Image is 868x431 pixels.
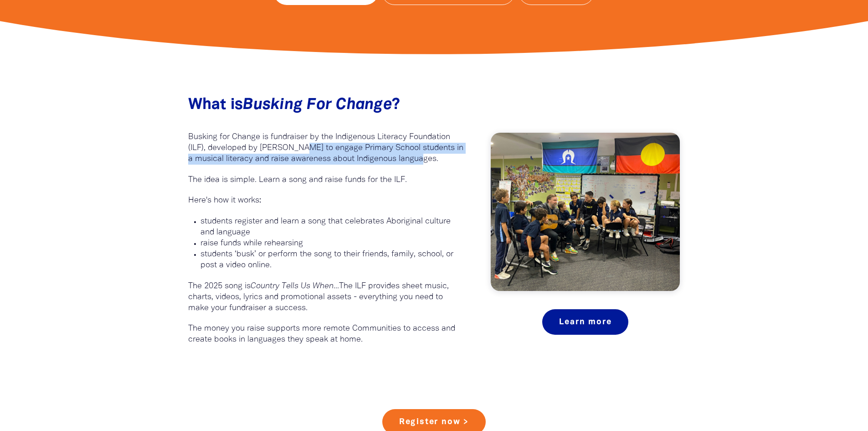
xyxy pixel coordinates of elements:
[188,98,401,112] span: What is ?
[200,238,464,249] p: raise funds while rehearsing
[188,195,464,206] p: Here's how it works:
[542,309,628,335] a: Learn more
[243,98,392,112] em: Busking For Change
[188,281,464,314] p: The 2025 song is The ILF provides sheet music, charts, videos, lyrics and promotional assets - ev...
[188,132,464,165] p: Busking for Change is fundraiser by the Indigenous Literacy Foundation (ILF), developed by [PERSO...
[188,175,464,186] p: The idea is simple. Learn a song and raise funds for the ILF.
[251,282,339,290] em: Country Tells Us When...
[188,323,464,345] p: The money you raise supports more remote Communities to access and create books in languages they...
[491,133,680,291] img: Josh Pyke with a Busking For Change Class
[200,216,464,238] p: students register and learn a song that celebrates Aboriginal culture and language
[200,249,464,271] p: students ‘busk’ or perform the song to their friends, family, school, or post a video online.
